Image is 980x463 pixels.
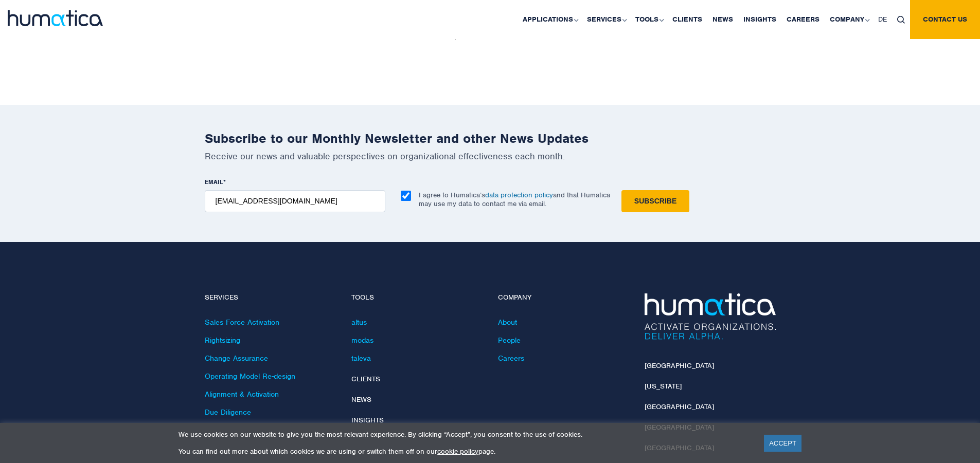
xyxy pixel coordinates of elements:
[351,293,483,302] h4: Tools
[205,336,240,345] a: Rightsizing
[498,354,524,363] a: Careers
[764,435,801,452] a: ACCEPT
[351,336,373,345] a: modas
[205,390,279,399] a: Alignment & Activation
[205,131,776,146] h2: Subscribe to our Monthly Newsletter and other News Updates
[205,190,385,212] input: name@company.com
[645,361,714,370] a: [GEOGRAPHIC_DATA]
[498,336,521,345] a: People
[645,293,776,340] img: Humatica
[179,447,751,456] p: You can find out more about which cookies we are using or switch them off on our page.
[351,354,371,363] a: taleva
[897,16,905,24] img: search_icon
[179,430,751,439] p: We use cookies on our website to give you the most relevant experience. By clicking “Accept”, you...
[485,191,553,199] a: data protection policy
[351,318,367,327] a: altus
[351,375,380,383] a: Clients
[401,191,411,201] input: I agree to Humatica’sdata protection policyand that Humatica may use my data to contact me via em...
[351,416,384,424] a: Insights
[645,402,714,411] a: [GEOGRAPHIC_DATA]
[205,178,223,186] span: EMAIL
[205,293,336,302] h4: Services
[645,382,682,391] a: [US_STATE]
[498,318,517,327] a: About
[437,447,478,456] a: cookie policy
[205,408,251,417] a: Due Diligence
[205,151,776,162] p: Receive our news and valuable perspectives on organizational effectiveness each month.
[8,10,103,26] img: logo
[621,190,689,212] input: Subscribe
[878,15,887,24] span: DE
[205,354,268,363] a: Change Assurance
[205,372,295,381] a: Operating Model Re-design
[419,191,610,208] p: I agree to Humatica’s and that Humatica may use my data to contact me via email.
[205,318,279,327] a: Sales Force Activation
[498,293,629,302] h4: Company
[351,395,371,404] a: News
